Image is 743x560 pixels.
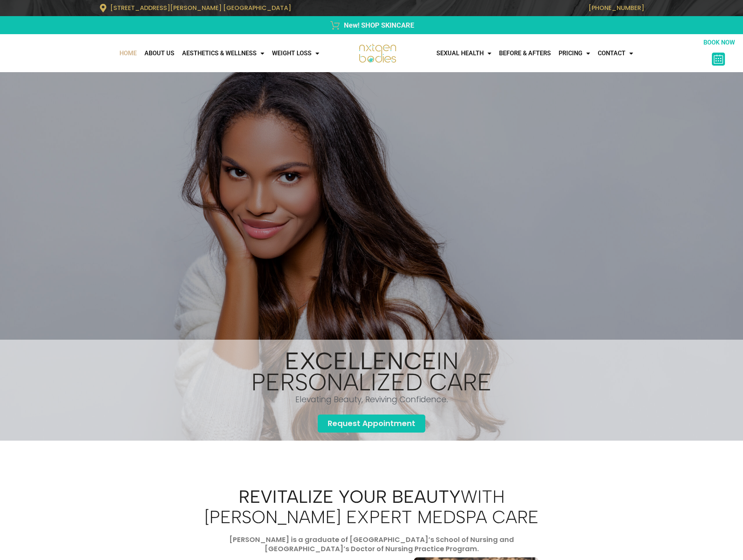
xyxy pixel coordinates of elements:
[268,46,323,61] a: WEIGHT LOSS
[342,20,414,30] span: New! SHOP SKINCARE
[99,20,644,30] a: New! SHOP SKINCARE
[433,46,495,61] a: Sexual Health
[318,415,425,433] div: Request Appointment
[218,340,526,441] div: Slides
[218,340,526,441] div: 1 / 2
[4,46,323,61] nav: Menu
[495,46,555,61] a: Before & Afters
[195,535,548,553] div: [PERSON_NAME] is a graduate of [GEOGRAPHIC_DATA]’s School of Nursing and [GEOGRAPHIC_DATA]’s Doct...
[285,347,436,375] b: Excellence
[375,4,644,12] p: [PHONE_NUMBER]
[594,46,637,61] a: CONTACT
[239,486,461,507] span: Revitalize Your Beauty
[699,38,739,47] p: BOOK NOW
[218,350,526,393] h1: in personalized Care
[555,46,594,61] a: Pricing
[195,487,548,527] h2: with [PERSON_NAME] Expert MedSpa Care
[116,46,141,61] a: Home
[218,396,526,403] h1: Elevating Beauty, Reviving Confidence.
[141,46,178,61] a: About Us
[218,340,526,441] a: Excellencein personalized CareElevating Beauty, Reviving Confidence.Request Appointment
[433,46,700,61] nav: Menu
[178,46,268,61] a: AESTHETICS & WELLNESS
[110,3,291,12] span: [STREET_ADDRESS][PERSON_NAME] [GEOGRAPHIC_DATA]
